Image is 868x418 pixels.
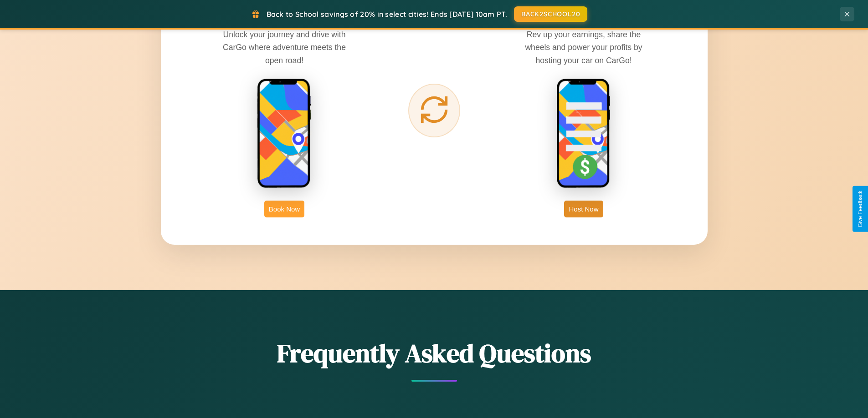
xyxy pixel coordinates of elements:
[564,201,603,217] button: Host Now
[257,78,312,189] img: rent phone
[857,191,863,227] div: Give Feedback
[514,6,587,22] button: BACK2SCHOOL20
[556,78,611,189] img: host phone
[216,28,353,66] p: Unlock your journey and drive with CarGo where adventure meets the open road!
[161,336,708,371] h2: Frequently Asked Questions
[267,10,507,19] span: Back to School savings of 20% in select cities! Ends [DATE] 10am PT.
[515,28,652,66] p: Rev up your earnings, share the wheels and power your profits by hosting your car on CarGo!
[264,201,304,217] button: Book Now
